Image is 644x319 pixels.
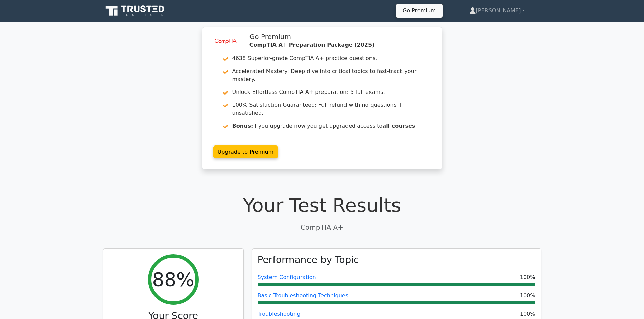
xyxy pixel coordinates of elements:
p: CompTIA A+ [103,222,541,232]
a: Go Premium [399,6,440,15]
a: System Configuration [258,274,316,281]
a: Troubleshooting [258,311,301,317]
a: Upgrade to Premium [213,145,278,158]
span: 100% [520,273,535,282]
h3: Performance by Topic [258,254,359,266]
span: 100% [520,310,535,318]
h2: 88% [152,268,194,291]
a: Basic Troubleshooting Techniques [258,292,349,299]
a: [PERSON_NAME] [453,4,541,18]
h1: Your Test Results [103,194,541,216]
span: 100% [520,292,535,300]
